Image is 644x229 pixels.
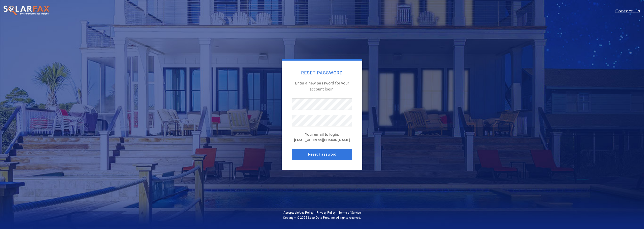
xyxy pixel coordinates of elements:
[3,5,50,16] img: SolarFax
[284,211,313,214] a: Acceptable Use Policy
[314,210,315,215] span: |
[339,211,361,214] a: Terms of Service
[292,138,352,143] div: [EMAIL_ADDRESS][DOMAIN_NAME]
[292,149,352,160] button: Reset Password
[292,71,352,75] h2: Reset Password
[337,210,338,215] span: |
[292,131,352,138] div: Your email to login:
[295,81,349,91] span: Enter a new password for your account login.
[615,8,644,14] a: Contact Us
[316,211,336,214] a: Privacy Policy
